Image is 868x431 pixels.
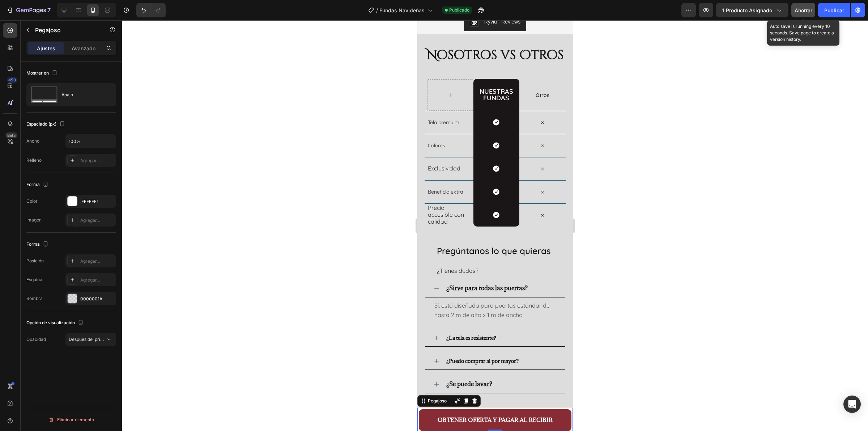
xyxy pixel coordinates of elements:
font: Eliminar elemento [57,417,94,422]
font: 1 producto asignado [722,7,772,13]
font: Opción de visualización [26,320,75,325]
font: Fundas Navideñas [379,7,425,13]
font: Agregar... [80,258,100,264]
font: / [376,7,378,13]
font: Posición [26,258,44,263]
strong: ¿Sirve para todas las puertas? [29,264,110,272]
button: 7 [3,3,54,17]
font: Agregar... [80,158,100,163]
font: Mostrar en [26,70,49,76]
span: Exclusividad [10,144,43,152]
strong: Pregúntanos lo que quieras [20,225,133,236]
font: 450 [8,77,16,83]
font: Ajustes [37,45,55,51]
font: Color [26,198,38,204]
font: Después del primer botón del carrito [69,337,143,342]
strong: ¿Se puede lavar? [29,360,75,368]
button: 1 producto asignado [716,3,788,17]
font: 0000001A [80,296,102,301]
font: Sombra [26,296,43,301]
button: Ahorrar [791,3,815,17]
font: Ahorrar [795,7,812,13]
p: Pegajoso [35,26,97,34]
p: Beneficio extra [10,168,53,175]
p: Tela premium [10,99,53,105]
font: Espaciado (px) [26,121,56,127]
strong: ¿Puedo comprar al por mayor? [29,337,101,344]
font: Agregar... [80,277,100,283]
font: 7 [47,7,51,14]
p: Otros [103,72,148,78]
font: Pegajoso [35,26,61,34]
strong: ¿La tela es resistente? [29,314,79,321]
font: Ancho [26,138,39,144]
font: Publicar [824,7,844,13]
div: Deshacer/Rehacer [136,3,166,17]
span: ¿Tienes dudas? [20,247,61,254]
font: Abajo [61,92,73,97]
span: Sí, está diseñada para puertas estándar de hasta 2 m de alto x 1 m de ancho. [17,282,132,298]
font: Forma [26,241,40,247]
font: ¡FFFFFF! [80,199,98,204]
span: Precio accesible con calidad [10,184,47,205]
font: Agregar... [80,217,100,223]
button: Eliminar elemento [26,414,116,426]
font: Publicado [449,7,469,13]
button: Después del primer botón del carrito [65,333,116,346]
font: Opacidad [26,337,46,342]
strong: Nosotros vs Otros [9,26,146,43]
font: Esquina [26,277,42,282]
div: Abrir Intercom Messenger [843,396,861,413]
font: Relleno [26,157,42,163]
font: Forma [26,182,40,187]
font: Imagen [26,217,42,223]
button: Publicar [818,3,850,17]
input: Auto [66,135,116,148]
p: Colores [10,122,53,128]
font: Avanzado [72,45,95,51]
h2: nuestras fundas [56,67,102,82]
font: Beta [7,133,16,138]
iframe: Área de diseño [417,20,573,431]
